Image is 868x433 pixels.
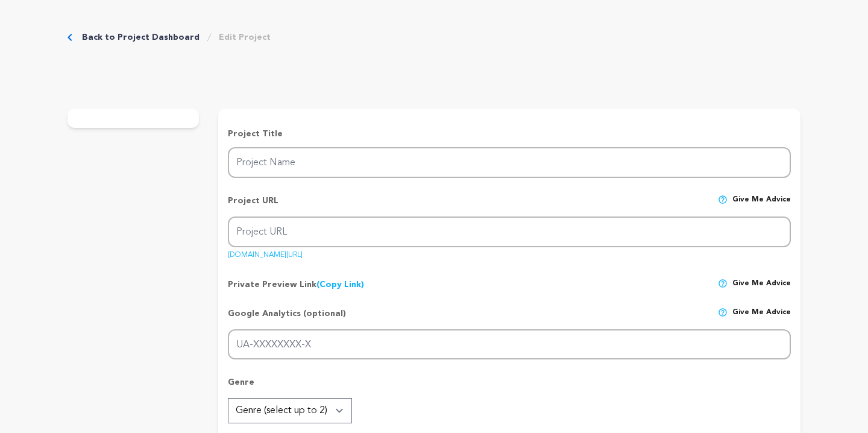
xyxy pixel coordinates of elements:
a: [DOMAIN_NAME][URL] [228,247,303,259]
span: Give me advice [732,279,791,291]
input: UA-XXXXXXXX-X [228,329,791,360]
p: Project Title [228,128,791,140]
input: Project URL [228,216,791,247]
a: Edit Project [219,31,271,43]
input: Project Name [228,147,791,178]
img: help-circle.svg [718,308,728,317]
span: Give me advice [732,195,791,216]
img: help-circle.svg [718,279,728,288]
img: help-circle.svg [718,195,728,204]
p: Private Preview Link [228,279,364,291]
p: Google Analytics (optional) [228,308,346,329]
span: Give me advice [732,308,791,329]
a: (Copy Link) [316,280,364,289]
div: Breadcrumb [68,31,271,43]
a: Back to Project Dashboard [82,31,200,43]
p: Genre [228,376,791,398]
p: Project URL [228,195,278,216]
